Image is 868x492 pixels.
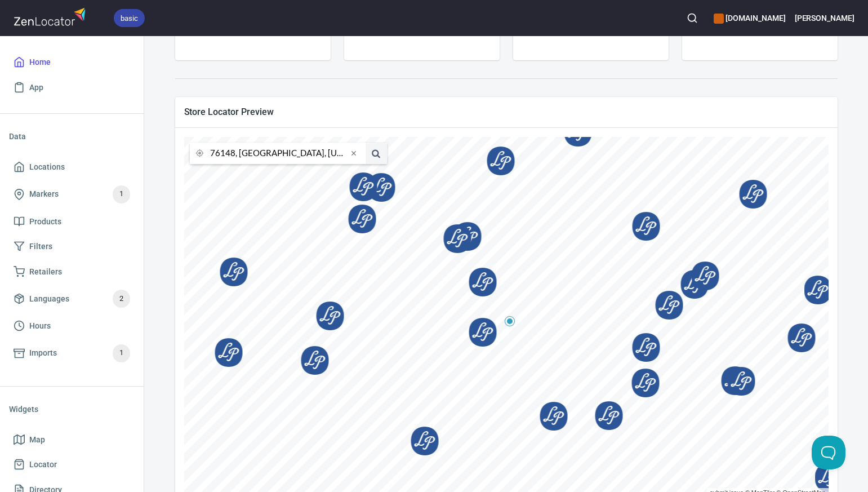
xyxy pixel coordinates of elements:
[210,143,348,164] input: city or postal code
[29,319,51,333] span: Hours
[795,12,854,24] h6: [PERSON_NAME]
[812,436,845,469] iframe: Help Scout Beacon - Open
[113,188,130,201] span: 1
[29,292,69,306] span: Languages
[29,81,43,95] span: App
[113,292,130,305] span: 2
[29,160,65,174] span: Locations
[29,265,62,279] span: Retailers
[9,259,135,285] a: Retailers
[795,6,854,30] button: [PERSON_NAME]
[9,75,135,100] a: App
[9,284,135,313] a: Languages2
[114,9,145,27] div: basic
[29,433,45,447] span: Map
[680,6,705,30] button: Search
[9,234,135,259] a: Filters
[29,215,61,229] span: Products
[114,12,145,24] span: basic
[29,55,51,69] span: Home
[9,313,135,339] a: Hours
[9,209,135,234] a: Products
[9,154,135,180] a: Locations
[9,123,135,150] li: Data
[714,12,785,24] h6: [DOMAIN_NAME]
[9,50,135,75] a: Home
[9,339,135,368] a: Imports1
[9,396,135,423] li: Widgets
[29,458,57,472] span: Locator
[9,452,135,477] a: Locator
[29,187,59,201] span: Markers
[113,347,130,360] span: 1
[714,14,724,24] button: color-CE600E
[9,427,135,453] a: Map
[29,346,57,360] span: Imports
[184,106,829,118] span: Store Locator Preview
[29,240,52,254] span: Filters
[714,6,785,30] div: Manage your apps
[9,180,135,209] a: Markers1
[14,5,89,29] img: zenlocator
